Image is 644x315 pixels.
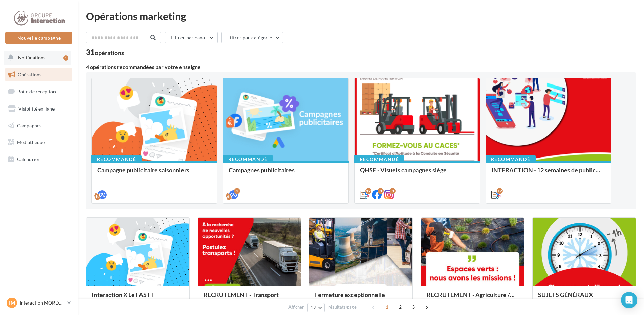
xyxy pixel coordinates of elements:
[20,299,65,306] p: Interaction MORDELLES
[63,55,68,61] div: 1
[86,49,124,56] div: 31
[395,301,406,312] span: 2
[538,291,630,305] div: SUJETS GÉNÉRAUX
[92,291,184,305] div: Interaction X Le FASTT
[378,188,384,194] div: 8
[203,291,296,305] div: RECRUTEMENT - Transport
[4,51,71,65] button: Notifications 1
[95,50,124,56] div: opérations
[491,167,606,180] div: INTERACTION - 12 semaines de publication
[307,303,325,312] button: 12
[382,301,392,312] span: 1
[91,155,142,163] div: Recommandé
[5,296,72,309] a: IM Interaction MORDELLES
[621,292,637,308] div: Open Intercom Messenger
[4,119,74,133] a: Campagnes
[4,102,74,116] a: Visibilité en ligne
[4,68,74,82] a: Opérations
[18,106,55,112] span: Visibilité en ligne
[288,304,304,310] span: Afficher
[17,89,56,94] span: Boîte de réception
[390,188,396,194] div: 8
[17,122,41,128] span: Campagnes
[17,156,40,162] span: Calendrier
[234,188,240,194] div: 2
[354,155,404,163] div: Recommandé
[86,64,636,70] div: 4 opérations recommandées par votre enseigne
[165,32,218,43] button: Filtrer par canal
[18,72,41,77] span: Opérations
[427,291,519,305] div: RECRUTEMENT - Agriculture / Espaces verts
[365,188,371,194] div: 12
[315,291,407,305] div: Fermeture exceptionnelle
[360,167,474,180] div: QHSE - Visuels campagnes siège
[86,11,636,21] div: Opérations marketing
[97,167,212,180] div: Campagne publicitaire saisonniers
[18,55,45,60] span: Notifications
[5,32,72,44] button: Nouvelle campagne
[4,84,74,99] a: Boîte de réception
[486,155,536,163] div: Recommandé
[221,32,283,43] button: Filtrer par catégorie
[497,188,503,194] div: 12
[223,155,273,163] div: Recommandé
[408,301,419,312] span: 3
[229,167,343,180] div: Campagnes publicitaires
[17,139,45,145] span: Médiathèque
[4,135,74,149] a: Médiathèque
[4,152,74,166] a: Calendrier
[310,305,316,310] span: 12
[328,304,357,310] span: résultats/page
[9,299,15,306] span: IM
